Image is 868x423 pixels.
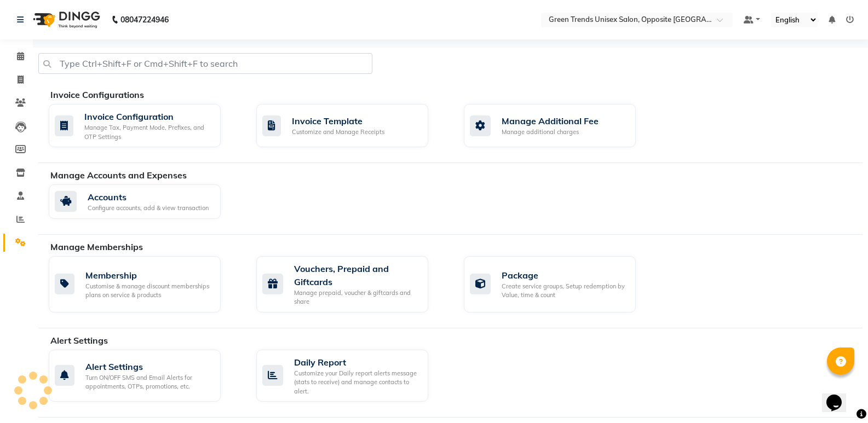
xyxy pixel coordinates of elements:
div: Manage Additional Fee [502,114,599,128]
div: Configure accounts, add & view transaction [88,204,209,213]
a: PackageCreate service groups, Setup redemption by Value, time & count [464,256,655,312]
div: Package [502,269,627,282]
div: Customize your Daily report alerts message (stats to receive) and manage contacts to alert. [294,369,419,396]
img: logo [28,4,103,35]
b: 08047224946 [120,4,169,35]
div: Manage additional charges [502,128,599,137]
div: Customize and Manage Receipts [292,128,384,137]
input: Type Ctrl+Shift+F or Cmd+Shift+F to search [38,53,372,74]
div: Vouchers, Prepaid and Giftcards [294,262,419,288]
div: Daily Report [294,356,419,369]
div: Invoice Configuration [84,110,212,123]
div: Alert Settings [85,360,212,373]
a: MembershipCustomise & manage discount memberships plans on service & products [49,256,240,312]
div: Create service groups, Setup redemption by Value, time & count [502,282,627,300]
a: Alert SettingsTurn ON/OFF SMS and Email Alerts for appointments, OTPs, promotions, etc. [49,350,240,402]
div: Manage Tax, Payment Mode, Prefixes, and OTP Settings [84,123,212,141]
a: Vouchers, Prepaid and GiftcardsManage prepaid, voucher & giftcards and share [256,256,447,312]
iframe: chat widget [822,379,857,412]
div: Manage prepaid, voucher & giftcards and share [294,288,419,306]
a: AccountsConfigure accounts, add & view transaction [49,184,240,219]
div: Customise & manage discount memberships plans on service & products [85,282,212,300]
a: Invoice TemplateCustomize and Manage Receipts [256,104,447,147]
a: Invoice ConfigurationManage Tax, Payment Mode, Prefixes, and OTP Settings [49,104,240,147]
div: Membership [85,269,212,282]
a: Daily ReportCustomize your Daily report alerts message (stats to receive) and manage contacts to ... [256,350,447,402]
div: Invoice Template [292,114,384,128]
a: Manage Additional FeeManage additional charges [464,104,655,147]
div: Accounts [88,190,209,204]
div: Turn ON/OFF SMS and Email Alerts for appointments, OTPs, promotions, etc. [85,373,212,391]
